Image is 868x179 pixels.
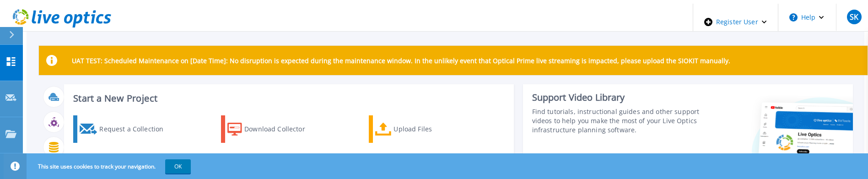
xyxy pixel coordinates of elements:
a: Request a Collection [73,115,184,143]
div: Find tutorials, instructional guides and other support videos to help you make the most of your L... [532,107,700,135]
div: Upload Files [394,118,467,141]
div: Register User [693,4,778,40]
button: Help [778,4,836,31]
div: Request a Collection [99,118,173,141]
span: This site uses cookies to track your navigation. [29,159,191,174]
h3: Start a New Project [73,93,502,103]
div: Support Video Library [532,92,700,103]
a: Download Collector [221,115,332,143]
span: SK [850,13,858,21]
div: Download Collector [244,118,318,141]
p: UAT TEST: Scheduled Maintenance on [Date Time]: No disruption is expected during the maintenance ... [72,56,730,65]
button: OK [165,159,191,174]
a: Upload Files [369,115,480,143]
